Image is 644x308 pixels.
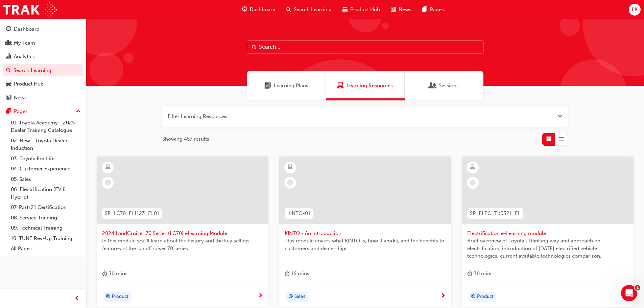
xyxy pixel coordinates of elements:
[287,180,293,186] span: learningRecordVerb_NONE-icon
[3,64,84,77] a: Search Learning
[14,108,28,115] div: Pages
[285,269,309,278] div: 16 mins
[635,285,640,290] span: 1
[14,80,44,88] div: Product Hub
[557,113,563,120] button: Open the filter
[264,82,271,90] span: Learning Plans
[102,269,107,278] span: duration-icon
[3,78,84,90] a: Product Hub
[287,210,310,217] span: KINTO-01
[102,269,127,278] div: 30 mins
[430,6,444,14] span: Pages
[281,3,337,17] a: search-iconSearch Learning
[285,237,446,252] span: This module covers what KINTO is, how it works, and the benefits to customers and dealerships.
[14,53,35,61] div: Analytics
[470,180,476,186] span: learningRecordVerb_NONE-icon
[258,293,263,299] span: next-icon
[294,293,305,301] span: Sales
[621,285,637,301] iframe: Intercom live chat
[102,230,263,237] span: 2024 LandCruiser 70 Series (LC70) eLearning Module
[285,230,446,237] span: KINTO - An introduction
[632,6,638,14] span: LK
[342,5,348,14] span: car-icon
[6,54,11,60] span: chart-icon
[391,5,396,14] span: news-icon
[347,82,393,90] span: Learning Resources
[14,94,27,102] div: News
[247,71,326,100] a: Learning PlansLearning Plans
[467,237,628,260] span: Brief overview of Toyota’s thinking way and approach on electrification, introduction of [DATE] e...
[105,163,110,172] span: learningResourceType_ELEARNING-icon
[546,135,551,143] span: Grid
[629,4,641,16] button: LK
[105,180,111,186] span: learningRecordVerb_NONE-icon
[8,243,84,254] a: All Pages
[286,5,291,14] span: search-icon
[6,26,11,32] span: guage-icon
[242,5,247,14] span: guage-icon
[6,68,11,74] span: search-icon
[3,92,84,104] a: News
[405,71,483,100] a: SessionsSessions
[399,6,411,14] span: News
[8,174,84,185] a: 05. Sales
[97,157,268,307] a: SP_LC70_FL1123_EL012024 LandCruiser 70 Series (LC70) eLearning ModuleIn this module you'll learn ...
[8,184,84,202] a: 06. Electrification (EV & Hybrid)
[237,3,281,17] a: guage-iconDashboard
[3,50,84,63] a: Analytics
[288,292,293,301] span: target-icon
[14,39,35,47] div: My Team
[250,6,276,14] span: Dashboard
[462,157,634,307] a: SP_ELEC_TK0321_ELElectrification e-Learning moduleBrief overview of Toyota’s thinking way and app...
[3,105,84,118] button: Pages
[3,2,57,17] img: Trak
[467,269,472,278] span: duration-icon
[337,3,385,17] a: car-iconProduct Hub
[14,25,40,33] div: Dashboard
[288,163,292,172] span: learningResourceType_ELEARNING-icon
[429,82,436,90] span: Sessions
[6,95,11,101] span: news-icon
[350,6,380,14] span: Product Hub
[3,23,84,35] a: Dashboard
[6,81,11,87] span: car-icon
[74,294,79,303] span: prev-icon
[8,118,84,136] a: 01. Toyota Academy - 2025 Dealer Training Catalogue
[274,82,308,90] span: Learning Plans
[477,293,494,301] span: Product
[285,269,290,278] span: duration-icon
[467,230,628,237] span: Electrification e-Learning module
[162,135,209,143] span: Showing 457 results
[471,292,476,301] span: target-icon
[102,237,263,252] span: In this module you'll learn about the history and the key selling features of the LandCruiser 70 ...
[439,82,459,90] span: Sessions
[8,213,84,223] a: 08. Service Training
[6,109,11,115] span: pages-icon
[417,3,449,17] a: pages-iconPages
[385,3,417,17] a: news-iconNews
[105,210,159,217] span: SP_LC70_FL1123_EL01
[8,136,84,153] a: 02. New - Toyota Dealer Induction
[8,164,84,174] a: 04. Customer Experience
[470,163,475,172] span: learningResourceType_ELEARNING-icon
[422,5,427,14] span: pages-icon
[76,107,81,116] span: up-icon
[470,210,521,217] span: SP_ELEC_TK0321_EL
[6,40,11,46] span: people-icon
[279,157,451,307] a: KINTO-01KINTO - An introductionThis module covers what KINTO is, how it works, and the benefits t...
[106,292,111,301] span: target-icon
[8,233,84,244] a: 10. TUNE Rev-Up Training
[467,269,493,278] div: 30 mins
[337,82,344,90] span: Learning Resources
[326,71,405,100] a: Learning ResourcesLearning Resources
[8,153,84,164] a: 03. Toyota For Life
[8,202,84,213] a: 07. Parts21 Certification
[3,37,84,49] a: My Team
[294,6,332,14] span: Search Learning
[252,43,257,51] span: Search
[8,223,84,233] a: 09. Technical Training
[559,135,564,143] span: List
